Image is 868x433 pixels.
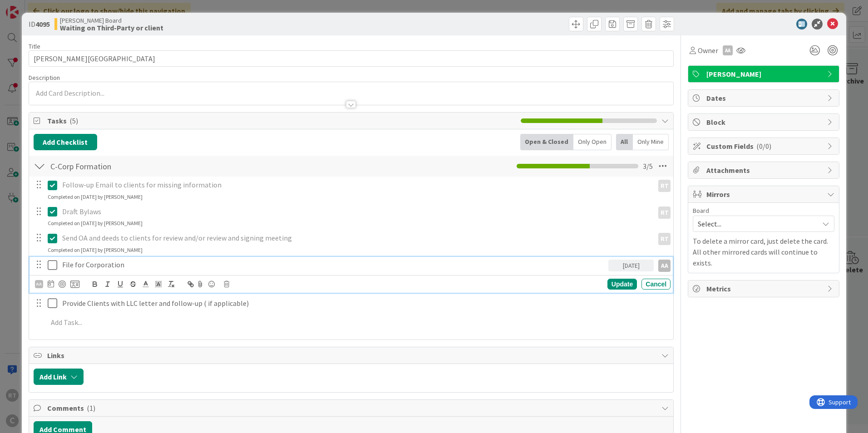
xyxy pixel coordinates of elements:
[658,233,671,245] div: RT
[693,236,834,268] p: To delete a mirror card, just delete the card. All other mirrored cards will continue to exists.
[48,193,143,201] div: Completed on [DATE] by [PERSON_NAME]
[658,180,671,192] div: RT
[706,93,823,103] span: Dates
[641,279,671,290] div: Cancel
[60,17,163,24] span: [PERSON_NAME] Board
[34,369,84,385] button: Add Link
[29,19,50,30] span: ID
[35,280,43,288] div: AA
[608,260,654,271] div: [DATE]
[723,45,733,55] div: AA
[47,403,657,413] span: Comments
[60,24,163,31] b: Waiting on Third-Party or client
[520,134,573,150] div: Open & Closed
[706,141,823,152] span: Custom Fields
[87,403,95,413] span: ( 1 )
[48,219,143,227] div: Completed on [DATE] by [PERSON_NAME]
[616,134,633,150] div: All
[47,158,252,174] input: Add Checklist...
[658,207,671,219] div: RT
[698,45,718,56] span: Owner
[19,1,41,12] span: Support
[706,117,823,128] span: Block
[69,116,78,125] span: ( 5 )
[706,283,823,294] span: Metrics
[706,189,823,200] span: Mirrors
[62,298,667,309] p: Provide Clients with LLC letter and follow-up ( if applicable)
[607,279,637,290] div: Update
[29,50,674,67] input: type card name here...
[573,134,612,150] div: Only Open
[29,42,40,50] label: Title
[643,161,653,172] span: 3 / 5
[633,134,669,150] div: Only Mine
[658,260,671,272] div: AA
[62,180,650,190] p: Follow-up Email to clients for missing information
[48,246,143,254] div: Completed on [DATE] by [PERSON_NAME]
[47,115,516,126] span: Tasks
[62,260,605,270] p: File for Corporation
[47,350,657,361] span: Links
[62,207,650,217] p: Draft Bylaws
[693,207,709,214] span: Board
[756,142,771,151] span: ( 0/0 )
[706,165,823,176] span: Attachments
[34,134,97,150] button: Add Checklist
[698,217,814,230] span: Select...
[29,74,60,82] span: Description
[62,233,650,243] p: Send OA and deeds to clients for review and/or review and signing meeting
[35,20,50,29] b: 4095
[706,69,823,79] span: [PERSON_NAME]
